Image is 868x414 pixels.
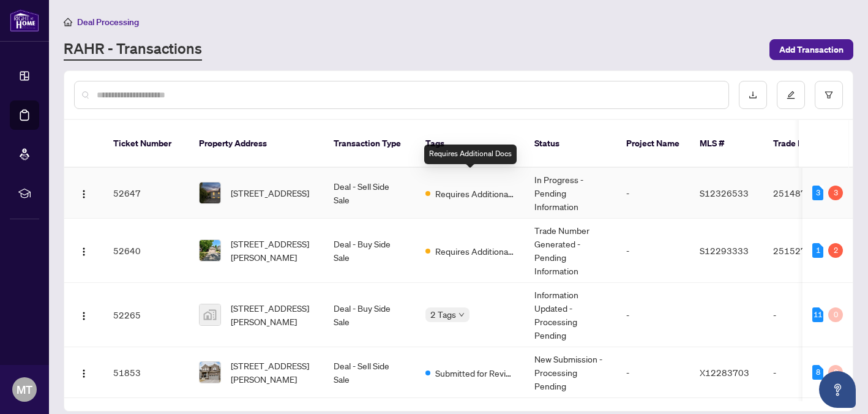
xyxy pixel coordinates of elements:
button: Logo [74,241,94,260]
img: thumbnail-img [200,362,220,383]
button: Add Transaction [769,39,853,60]
td: Deal - Sell Side Sale [324,168,416,219]
button: Open asap [819,371,856,408]
span: MT [17,381,32,398]
td: 2514879 [763,168,849,219]
span: filter [825,91,833,99]
td: 2515278 [763,219,849,283]
span: S12293333 [700,245,749,256]
td: - [763,283,849,347]
span: Submitted for Review [435,366,515,380]
div: Requires Additional Docs [424,145,517,164]
img: Logo [79,247,89,257]
span: [STREET_ADDRESS][PERSON_NAME] [231,359,314,386]
td: - [616,168,690,219]
td: 52647 [103,168,189,219]
button: Logo [74,363,94,382]
div: 11 [812,307,823,322]
span: S12326533 [700,187,749,198]
button: Logo [74,183,94,203]
img: thumbnail-img [200,240,220,261]
td: - [616,347,690,398]
td: Information Updated - Processing Pending [525,283,616,347]
img: Logo [79,189,89,199]
span: down [458,312,465,318]
span: 2 Tags [430,307,456,322]
span: [STREET_ADDRESS] [231,186,309,200]
td: 52265 [103,283,189,347]
img: thumbnail-img [200,304,220,325]
div: 2 [828,243,843,258]
a: RAHR - Transactions [64,39,202,61]
span: Add Transaction [779,40,844,59]
th: MLS # [690,120,763,168]
td: 52640 [103,219,189,283]
td: - [616,219,690,283]
span: [STREET_ADDRESS][PERSON_NAME] [231,237,314,264]
div: 3 [828,186,843,200]
td: 51853 [103,347,189,398]
td: - [763,347,849,398]
th: Trade Number [763,120,849,168]
img: thumbnail-img [200,183,220,203]
img: Logo [79,369,89,378]
div: 3 [812,186,823,200]
th: Ticket Number [103,120,189,168]
img: Logo [79,311,89,321]
img: logo [10,9,39,32]
td: Deal - Buy Side Sale [324,283,416,347]
td: Trade Number Generated - Pending Information [525,219,616,283]
div: 0 [828,365,843,380]
th: Property Address [189,120,324,168]
span: download [749,91,757,99]
td: In Progress - Pending Information [525,168,616,219]
th: Project Name [616,120,690,168]
div: 8 [812,365,823,380]
td: New Submission - Processing Pending [525,347,616,398]
td: Deal - Buy Side Sale [324,219,416,283]
div: 1 [812,243,823,258]
td: - [616,283,690,347]
td: Deal - Sell Side Sale [324,347,416,398]
th: Tags [416,120,525,168]
button: download [739,81,767,109]
span: Requires Additional Docs [435,187,515,200]
span: Requires Additional Docs [435,244,515,258]
span: X12283703 [700,367,749,378]
span: [STREET_ADDRESS][PERSON_NAME] [231,301,314,328]
div: 0 [828,307,843,322]
button: Logo [74,305,94,325]
th: Transaction Type [324,120,416,168]
span: Deal Processing [77,17,139,28]
span: edit [787,91,795,99]
button: edit [777,81,805,109]
span: home [64,18,72,26]
button: filter [815,81,843,109]
th: Status [525,120,616,168]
